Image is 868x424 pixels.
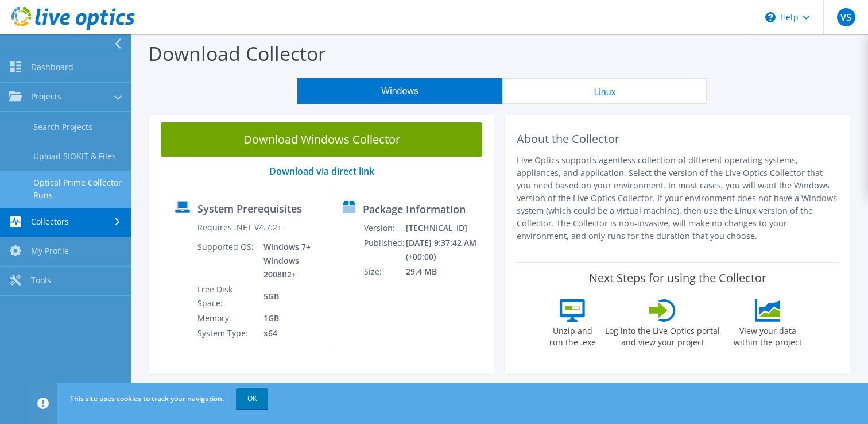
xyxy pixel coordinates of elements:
button: Windows [297,78,502,104]
button: Linux [502,78,707,104]
h2: About the Collector [517,132,838,146]
td: Free Disk Space: [197,282,254,311]
span: This site uses cookies to track your navigation. [70,394,224,403]
label: Requires .NET V4.7.2+ [197,222,282,233]
svg: \n [765,12,776,22]
label: Next Steps for using the Collector [589,271,766,285]
a: Download Windows Collector [161,122,482,157]
td: Size: [363,264,405,279]
td: Windows 7+ Windows 2008R2+ [255,240,325,282]
td: Version: [363,221,405,236]
p: Live Optics supports agentless collection of different operating systems, appliances, and applica... [517,154,838,242]
td: 1GB [255,311,325,326]
label: Log into the Live Optics portal and view your project [604,322,720,348]
label: System Prerequisites [197,203,302,214]
label: View your data within the project [726,322,809,348]
a: OK [236,388,268,409]
span: VS [837,8,855,26]
label: Unzip and run the .exe [546,322,599,348]
label: Download Collector [148,40,326,67]
td: Supported OS: [197,240,254,282]
td: [DATE] 9:37:42 AM (+00:00) [405,236,489,264]
td: 5GB [255,282,325,311]
td: Published: [363,236,405,264]
td: System Type: [197,326,254,341]
td: 29.4 MB [405,264,489,279]
td: x64 [255,326,325,341]
td: Memory: [197,311,254,326]
a: Download via direct link [269,165,374,178]
label: Package Information [363,203,466,215]
td: [TECHNICAL_ID] [405,221,489,236]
